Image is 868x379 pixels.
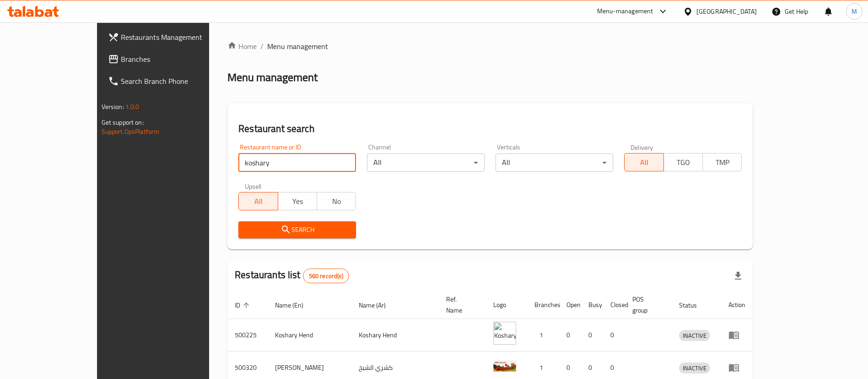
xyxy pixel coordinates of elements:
[597,6,653,17] div: Menu-management
[246,224,349,236] span: Search
[706,156,738,169] span: TMP
[446,294,475,316] span: Ref. Name
[101,70,242,92] a: Search Branch Phone
[278,192,317,210] button: Yes
[243,195,274,208] span: All
[367,154,485,172] div: All
[679,363,710,374] span: INACTIVE
[102,126,160,137] a: Support.OpsPlatform
[359,300,398,311] span: Name (Ar)
[679,300,709,311] span: Status
[238,154,356,172] input: Search for restaurant name or ID..
[696,6,757,16] div: [GEOGRAPHIC_DATA]
[238,122,742,136] h2: Restaurant search
[121,76,235,87] span: Search Branch Phone
[728,362,745,373] div: Menu
[227,41,753,52] nav: breadcrumb
[493,354,516,377] img: Koshary Elsheikh
[668,156,699,169] span: TGO
[702,153,742,171] button: TMP
[624,153,663,171] button: All
[679,330,710,341] div: INACTIVE
[527,319,559,352] td: 1
[121,32,235,43] span: Restaurants Management
[581,291,603,319] th: Busy
[727,265,749,287] div: Export file
[493,322,516,345] img: Koshary Hend
[227,319,268,352] td: 500225
[245,183,262,189] label: Upsell
[282,195,313,208] span: Yes
[235,300,252,311] span: ID
[267,41,328,52] span: Menu management
[121,54,235,65] span: Branches
[227,70,318,85] h2: Menu management
[275,300,315,311] span: Name (En)
[303,272,349,280] span: 560 record(s)
[559,291,581,319] th: Open
[260,41,264,52] li: /
[486,291,527,319] th: Logo
[496,154,613,172] div: All
[632,294,661,316] span: POS group
[125,101,140,113] span: 1.0.0
[852,6,857,16] span: M
[317,192,356,210] button: No
[321,195,352,208] span: No
[238,192,278,210] button: All
[101,48,242,70] a: Branches
[631,144,653,150] label: Delivery
[679,330,710,341] span: INACTIVE
[235,268,349,283] h2: Restaurants list
[628,156,660,169] span: All
[527,291,559,319] th: Branches
[102,101,124,113] span: Version:
[603,291,625,319] th: Closed
[728,330,745,341] div: Menu
[663,153,703,171] button: TGO
[603,319,625,352] td: 0
[102,116,144,128] span: Get support on:
[721,291,753,319] th: Action
[101,26,242,48] a: Restaurants Management
[303,269,349,283] div: Total records count
[351,319,439,352] td: Koshary Hend
[238,221,356,238] button: Search
[227,41,257,52] a: Home
[268,319,351,352] td: Koshary Hend
[559,319,581,352] td: 0
[581,319,603,352] td: 0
